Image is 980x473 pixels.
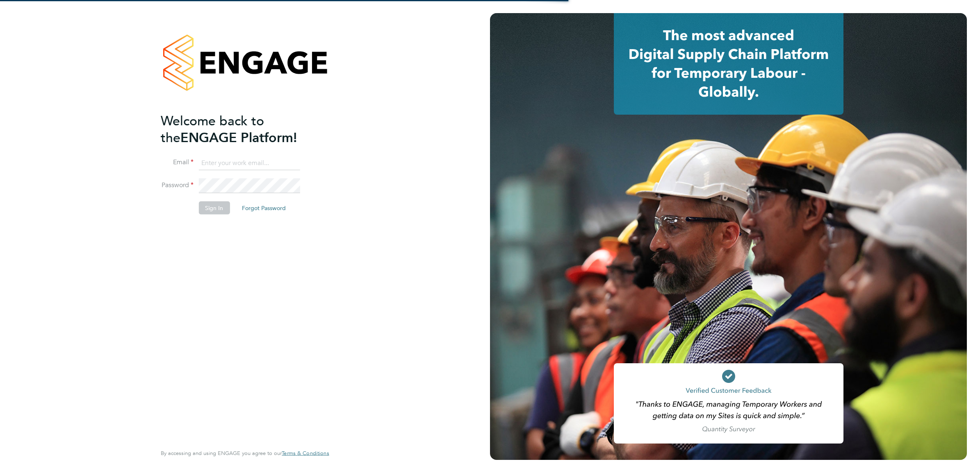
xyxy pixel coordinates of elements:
h2: ENGAGE Platform! [161,112,321,146]
button: Sign In [198,201,230,215]
span: Terms & Conditions [282,450,329,457]
button: Forgot Password [235,201,292,215]
label: Password [161,181,194,190]
input: Enter your work email... [198,156,300,170]
a: Terms & Conditions [282,450,329,457]
label: Email [161,158,194,167]
span: Welcome back to the [161,113,264,145]
span: By accessing and using ENGAGE you agree to our [161,450,329,457]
